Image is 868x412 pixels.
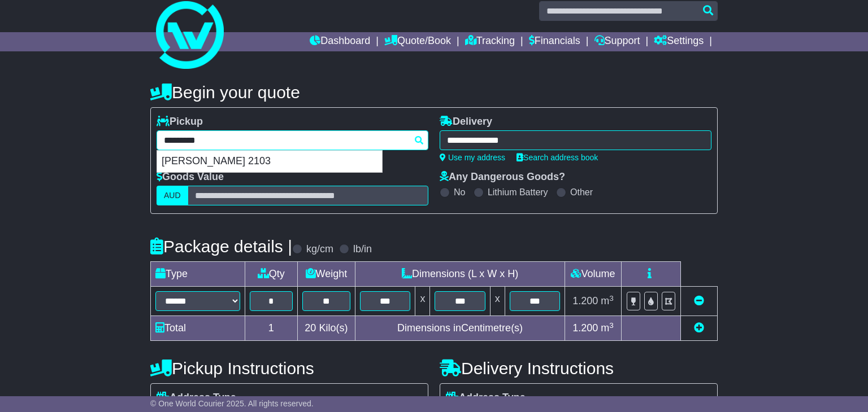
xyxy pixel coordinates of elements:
[245,316,298,341] td: 1
[694,322,704,334] a: Add new item
[572,295,598,306] span: 1.200
[454,187,465,198] label: No
[694,295,704,306] a: Remove this item
[609,294,614,303] sup: 3
[245,262,298,287] td: Qty
[305,322,316,334] span: 20
[310,32,370,51] a: Dashboard
[572,322,598,334] span: 1.200
[353,243,372,256] label: lb/in
[446,392,526,404] label: Address Type
[157,186,188,205] label: AUD
[594,32,640,51] a: Support
[297,262,355,287] td: Weight
[157,116,203,128] label: Pickup
[465,32,515,51] a: Tracking
[565,262,621,287] td: Volume
[601,322,614,334] span: m
[440,116,492,128] label: Delivery
[355,262,565,287] td: Dimensions (L x W x H)
[151,316,245,341] td: Total
[150,359,428,378] h4: Pickup Instructions
[157,392,236,404] label: Address Type
[150,237,292,256] h4: Package details |
[150,83,718,102] h4: Begin your quote
[151,262,245,287] td: Type
[440,171,565,183] label: Any Dangerous Goods?
[488,187,548,198] label: Lithium Battery
[609,321,614,330] sup: 3
[384,32,451,51] a: Quote/Book
[601,295,614,306] span: m
[490,287,505,316] td: x
[529,32,580,51] a: Financials
[157,171,224,183] label: Goods Value
[415,287,430,316] td: x
[440,153,505,162] a: Use my address
[306,243,333,256] label: kg/cm
[157,151,382,172] div: [PERSON_NAME] 2103
[654,32,704,51] a: Settings
[570,187,593,198] label: Other
[517,153,598,162] a: Search address book
[150,399,314,408] span: © One World Courier 2025. All rights reserved.
[355,316,565,341] td: Dimensions in Centimetre(s)
[297,316,355,341] td: Kilo(s)
[440,359,718,378] h4: Delivery Instructions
